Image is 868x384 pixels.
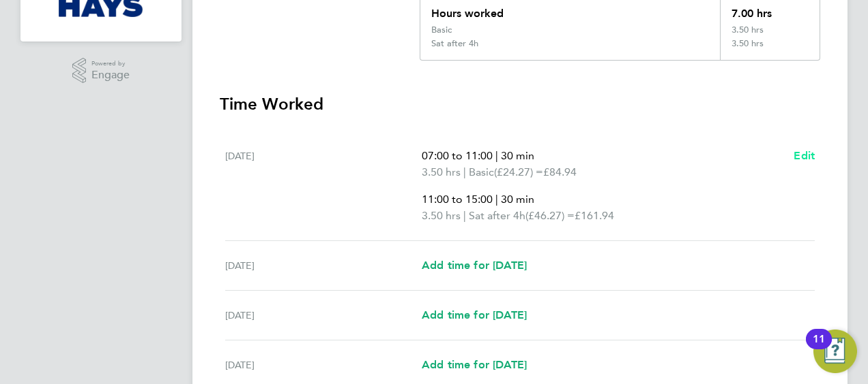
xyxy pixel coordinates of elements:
div: Basic [431,25,452,35]
div: 11 [813,339,825,357]
a: Add time for [DATE] [422,357,527,373]
span: Powered by [91,58,130,69]
span: (£46.27) = [525,209,575,222]
div: [DATE] [225,257,422,274]
span: Add time for [DATE] [422,308,527,321]
span: Sat after 4h [469,208,525,224]
span: 30 min [501,149,534,162]
span: 07:00 to 11:00 [422,149,493,162]
div: [DATE] [225,148,422,224]
span: | [495,149,498,162]
span: 3.50 hrs [422,209,461,222]
span: | [463,165,466,178]
span: Edit [794,149,815,162]
button: Open Resource Center, 11 new notifications [813,330,857,373]
span: Basic [469,164,494,180]
span: 3.50 hrs [422,165,461,178]
span: Engage [91,69,130,81]
span: 11:00 to 15:00 [422,193,493,206]
span: £161.94 [575,209,614,222]
span: | [495,193,498,206]
div: 3.50 hrs [720,38,820,60]
span: Add time for [DATE] [422,358,527,371]
span: 30 min [501,193,534,206]
div: 3.50 hrs [720,25,820,38]
a: Edit [794,148,815,164]
h3: Time Worked [220,93,820,115]
span: Add time for [DATE] [422,259,527,272]
span: (£24.27) = [494,165,543,178]
a: Powered byEngage [72,58,130,84]
span: | [463,209,466,222]
a: Add time for [DATE] [422,257,527,274]
span: £84.94 [543,165,577,178]
div: [DATE] [225,357,422,373]
a: Add time for [DATE] [422,307,527,323]
div: [DATE] [225,307,422,323]
div: Sat after 4h [431,38,478,49]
